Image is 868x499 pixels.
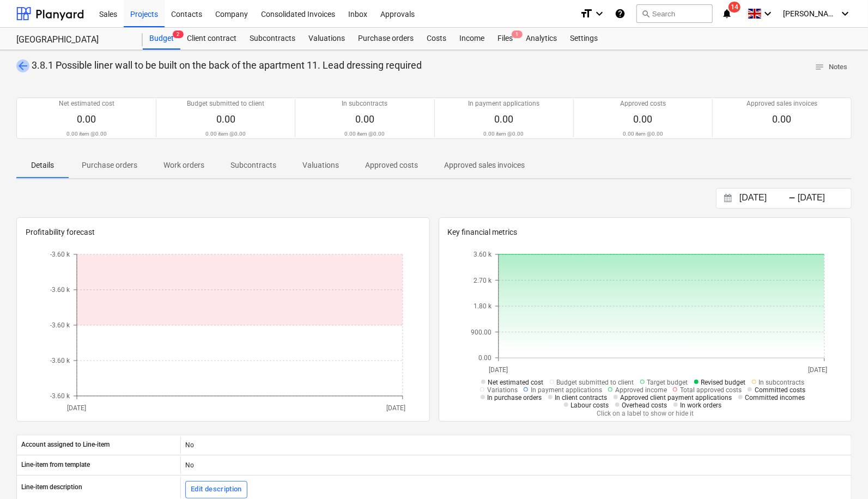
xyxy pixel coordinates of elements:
[466,409,824,418] p: Click on a label to show or hide it
[519,28,563,50] a: Analytics
[50,392,70,400] tspan: -3.60 k
[622,401,667,409] span: Overhead costs
[620,99,666,108] p: Approved costs
[808,366,827,374] tspan: [DATE]
[759,379,805,386] span: In subcontracts
[386,404,405,412] tspan: [DATE]
[21,440,110,449] p: Account assigned to Line-item
[474,276,492,284] tspan: 2.70 k
[737,191,793,206] input: Start Date
[512,31,523,38] span: 1
[593,7,606,20] i: keyboard_arrow_down
[342,99,387,108] p: In subcontracts
[21,460,90,470] p: Line-item from template
[471,328,491,336] tspan: 900.00
[66,130,107,137] p: 0.00 item @ 0.00
[143,28,180,50] div: Budget
[636,4,713,23] button: Search
[420,28,453,50] a: Costs
[453,28,491,50] a: Income
[180,28,243,50] a: Client contract
[478,354,491,362] tspan: 0.00
[243,28,302,50] a: Subcontracts
[32,59,422,71] span: 3.8.1 Possible liner wall to be built on the back of the apartment 11. Lead dressing required
[50,321,70,329] tspan: -3.60 k
[59,99,114,108] p: Net estimated cost
[185,481,247,498] button: Edit description
[143,28,180,50] a: Budget2
[557,379,634,386] span: Budget submitted to client
[580,7,593,20] i: format_size
[615,7,626,20] i: Knowledge base
[563,28,604,50] a: Settings
[16,59,29,72] span: arrow_back
[67,404,86,412] tspan: [DATE]
[484,130,524,137] p: 0.00 item @ 0.00
[729,2,740,13] span: 14
[355,113,374,125] span: 0.00
[839,7,852,20] i: keyboard_arrow_down
[173,31,184,38] span: 2
[810,59,852,76] button: Notes
[623,130,663,137] p: 0.00 item @ 0.00
[745,394,805,401] span: Committed incomes
[788,195,796,202] div: -
[783,9,837,18] span: [PERSON_NAME]
[50,357,70,364] tspan: -3.60 k
[302,160,339,171] p: Valuations
[448,227,843,238] p: Key financial metrics
[180,436,851,454] div: No
[721,7,732,20] i: notifications
[205,130,246,137] p: 0.00 item @ 0.00
[621,394,732,401] span: Approved client payment applications
[474,251,492,258] tspan: 3.60 k
[491,28,519,50] div: Files
[302,28,351,50] a: Valuations
[681,401,722,409] span: In work orders
[680,386,742,394] span: Total approved costs
[814,447,868,499] iframe: Chat Widget
[444,160,525,171] p: Approved sales invoices
[29,160,56,171] p: Details
[180,457,851,474] div: No
[761,7,774,20] i: keyboard_arrow_down
[796,191,851,206] input: End Date
[746,99,817,108] p: Approved sales invoices
[365,160,418,171] p: Approved costs
[641,9,650,18] span: search
[21,483,82,492] p: Line-item description
[489,366,508,374] tspan: [DATE]
[719,192,737,205] button: Interact with the calendar and add the check-in date for your trip.
[50,251,70,258] tspan: -3.60 k
[351,28,420,50] a: Purchase orders
[187,99,264,108] p: Budget submitted to client
[615,386,667,394] span: Approved income
[77,113,96,125] span: 0.00
[474,302,492,310] tspan: 1.80 k
[571,401,609,409] span: Labour costs
[755,386,805,394] span: Committed costs
[230,160,276,171] p: Subcontracts
[494,113,513,125] span: 0.00
[491,28,519,50] a: Files1
[82,160,137,171] p: Purchase orders
[50,286,70,294] tspan: -3.60 k
[16,34,130,46] div: [GEOGRAPHIC_DATA]
[191,483,242,496] div: Edit description
[216,113,235,125] span: 0.00
[815,61,847,74] span: Notes
[555,394,608,401] span: In client contracts
[701,379,746,386] span: Revised budget
[163,160,204,171] p: Work orders
[531,386,602,394] span: In payment applications
[488,394,542,401] span: In purchase orders
[772,113,791,125] span: 0.00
